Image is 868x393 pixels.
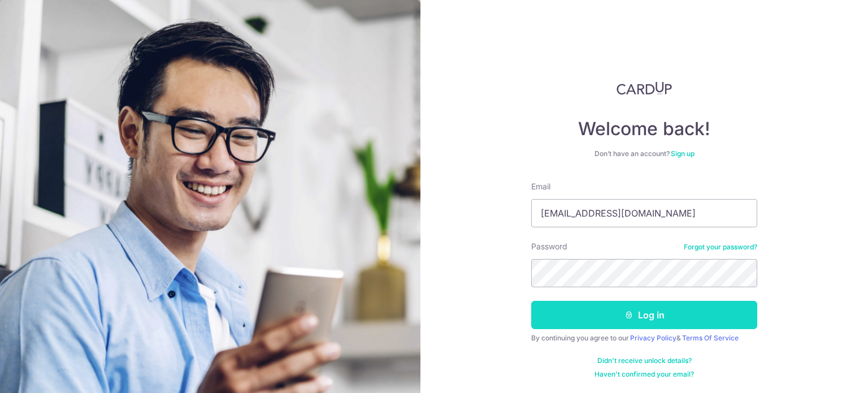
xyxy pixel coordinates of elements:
[531,181,550,192] label: Email
[531,118,757,140] h4: Welcome back!
[531,149,757,158] div: Don’t have an account?
[684,243,757,252] a: Forgot your password?
[617,81,672,95] img: CardUp Logo
[531,199,757,227] input: Enter your Email
[531,241,567,252] label: Password
[597,356,692,365] a: Didn't receive unlock details?
[531,301,757,329] button: Log in
[671,149,695,158] a: Sign up
[531,334,757,343] div: By continuing you agree to our &
[594,370,694,379] a: Haven't confirmed your email?
[630,334,676,342] a: Privacy Policy
[682,334,739,342] a: Terms Of Service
